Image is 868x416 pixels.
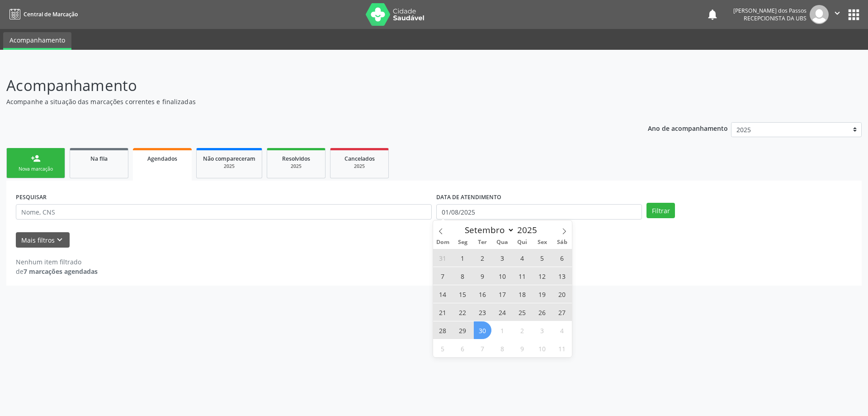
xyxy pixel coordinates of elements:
[646,203,675,218] button: Filtrar
[846,7,862,23] button: apps
[16,190,47,204] label: PESQUISAR
[474,249,491,267] span: Setembro 2, 2025
[344,155,375,163] span: Cancelados
[55,235,65,245] i: keyboard_arrow_down
[16,204,432,220] input: Nome, CNS
[433,239,453,245] span: Dom
[514,267,531,285] span: Setembro 11, 2025
[436,204,642,220] input: Selecione um intervalo
[436,190,501,204] label: DATA DE ATENDIMENTO
[203,155,255,163] span: Não compareceram
[472,239,492,245] span: Ter
[282,155,310,163] span: Resolvidos
[533,303,551,321] span: Setembro 26, 2025
[461,224,515,236] select: Month
[434,339,452,357] span: Outubro 5, 2025
[810,5,829,24] img: img
[706,8,719,21] button: notifications
[733,7,807,14] div: [PERSON_NAME] dos Passos
[494,339,511,357] span: Outubro 8, 2025
[532,239,552,245] span: Sex
[454,303,472,321] span: Setembro 22, 2025
[274,163,319,170] div: 2025
[337,163,382,170] div: 2025
[16,232,70,248] button: Mais filtroskeyboard_arrow_down
[494,303,511,321] span: Setembro 24, 2025
[553,339,571,357] span: Outubro 11, 2025
[553,249,571,267] span: Setembro 6, 2025
[533,285,551,303] span: Setembro 19, 2025
[553,321,571,339] span: Outubro 4, 2025
[454,249,472,267] span: Setembro 1, 2025
[494,321,511,339] span: Outubro 1, 2025
[494,267,511,285] span: Setembro 10, 2025
[3,32,71,50] a: Acompanhamento
[553,303,571,321] span: Setembro 27, 2025
[453,239,472,245] span: Seg
[16,267,98,276] div: de
[454,285,472,303] span: Setembro 15, 2025
[533,267,551,285] span: Setembro 12, 2025
[6,74,605,97] p: Acompanhamento
[24,10,78,18] span: Central de Marcação
[533,321,551,339] span: Outubro 3, 2025
[434,321,452,339] span: Setembro 28, 2025
[474,321,491,339] span: Setembro 30, 2025
[434,267,452,285] span: Setembro 7, 2025
[514,339,531,357] span: Outubro 9, 2025
[533,339,551,357] span: Outubro 10, 2025
[434,249,452,267] span: Agosto 31, 2025
[6,7,78,22] a: Central de Marcação
[24,267,98,276] strong: 7 marcações agendadas
[832,8,842,18] i: 
[13,166,58,172] div: Nova marcação
[514,224,544,236] input: Year
[492,239,512,245] span: Qua
[494,249,511,267] span: Setembro 3, 2025
[514,249,531,267] span: Setembro 4, 2025
[454,321,472,339] span: Setembro 29, 2025
[454,267,472,285] span: Setembro 8, 2025
[474,285,491,303] span: Setembro 16, 2025
[514,303,531,321] span: Setembro 25, 2025
[494,285,511,303] span: Setembro 17, 2025
[553,285,571,303] span: Setembro 20, 2025
[552,239,572,245] span: Sáb
[648,122,728,134] p: Ano de acompanhamento
[6,97,605,106] p: Acompanhe a situação das marcações correntes e finalizadas
[454,339,472,357] span: Outubro 6, 2025
[512,239,532,245] span: Qui
[147,155,177,163] span: Agendados
[90,155,108,163] span: Na fila
[514,321,531,339] span: Outubro 2, 2025
[474,267,491,285] span: Setembro 9, 2025
[829,5,846,24] button: 
[434,303,452,321] span: Setembro 21, 2025
[744,14,807,22] span: Recepcionista da UBS
[474,339,491,357] span: Outubro 7, 2025
[514,285,531,303] span: Setembro 18, 2025
[31,153,41,163] div: person_add
[474,303,491,321] span: Setembro 23, 2025
[203,163,255,170] div: 2025
[553,267,571,285] span: Setembro 13, 2025
[16,257,98,267] div: Nenhum item filtrado
[533,249,551,267] span: Setembro 5, 2025
[434,285,452,303] span: Setembro 14, 2025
